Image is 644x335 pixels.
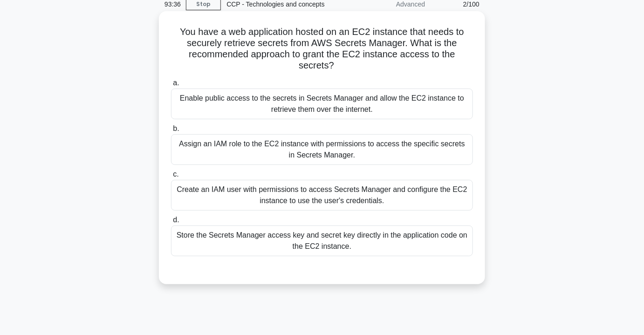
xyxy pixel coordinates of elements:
[170,26,474,72] h5: You have a web application hosted on an EC2 instance that needs to securely retrieve secrets from...
[171,89,473,119] div: Enable public access to the secrets in Secrets Manager and allow the EC2 instance to retrieve the...
[173,124,179,132] span: b.
[173,216,179,224] span: d.
[173,170,178,178] span: c.
[171,226,473,256] div: Store the Secrets Manager access key and secret key directly in the application code on the EC2 i...
[171,134,473,165] div: Assign an IAM role to the EC2 instance with permissions to access the specific secrets in Secrets...
[171,180,473,211] div: Create an IAM user with permissions to access Secrets Manager and configure the EC2 instance to u...
[173,79,179,87] span: a.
